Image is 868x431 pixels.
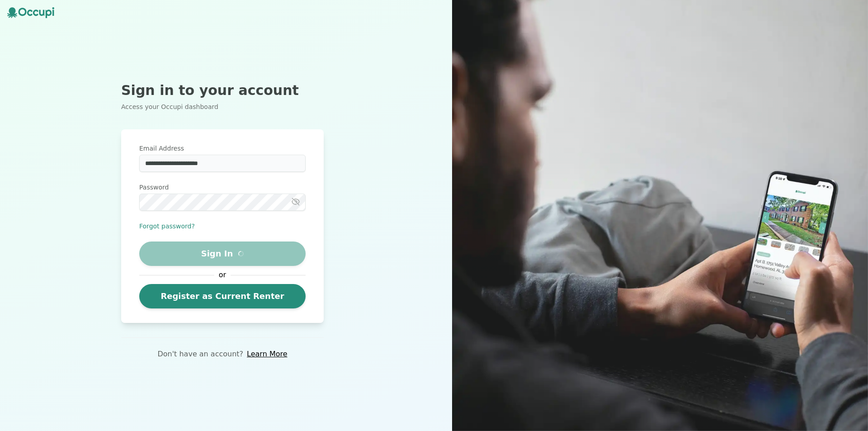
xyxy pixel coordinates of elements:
[139,222,195,231] button: Forgot password?
[139,144,306,153] label: Email Address
[139,183,306,192] label: Password
[121,102,324,111] p: Access your Occupi dashboard
[121,82,324,99] h2: Sign in to your account
[157,349,243,360] p: Don't have an account?
[139,284,306,308] a: Register as Current Renter
[214,270,231,280] span: or
[247,349,287,360] a: Learn More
